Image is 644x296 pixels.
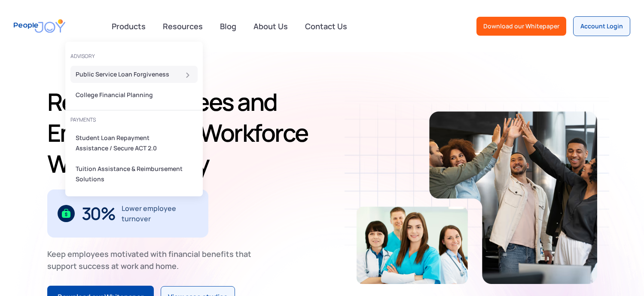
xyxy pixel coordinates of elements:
[47,86,319,179] h1: Retain Employees and Empower Your Workforce With PeopleJoy
[70,86,198,104] a: College Financial Planning
[70,129,198,157] a: Student Loan Repayment Assistance / Secure ACT 2.0
[76,133,172,153] div: Student Loan Repayment Assistance / Secure ACT 2.0
[70,160,198,188] a: Tuition Assistance & Reimbursement Solutions
[300,17,352,36] a: Contact Us
[82,207,115,220] div: 30%
[76,90,187,100] div: College Financial Planning
[14,14,65,38] a: home
[76,164,187,184] div: Tuition Assistance & Reimbursement Solutions
[357,207,468,284] img: Retain-Employees-PeopleJoy
[70,66,198,83] a: Public Service Loan Forgiveness
[122,203,198,224] div: Lower employee turnover
[429,111,597,284] img: Retain-Employees-PeopleJoy
[580,22,623,31] div: Account Login
[47,189,208,238] div: 3 / 3
[76,69,187,79] div: Public Service Loan Forgiveness
[158,17,208,36] a: Resources
[476,17,566,36] a: Download our Whitepaper
[215,17,241,36] a: Blog
[47,248,259,272] div: Keep employees motivated with financial benefits that support success at work and home.
[70,50,198,62] div: advisory
[573,16,630,36] a: Account Login
[107,18,151,35] div: Products
[65,35,203,196] nav: Products
[483,22,559,31] div: Download our Whitepaper
[70,114,198,126] div: PAYMENTS
[248,17,293,36] a: About Us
